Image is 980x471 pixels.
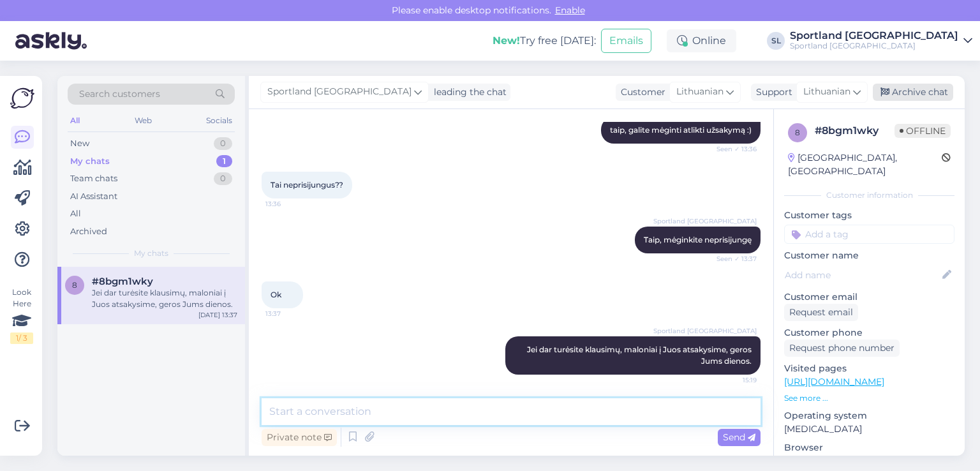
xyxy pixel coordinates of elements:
span: 13:37 [265,309,313,318]
div: My chats [70,155,110,168]
div: SL [767,32,785,50]
div: AI Assistant [70,190,117,203]
span: Search customers [79,87,160,101]
input: Add name [785,268,940,282]
div: [GEOGRAPHIC_DATA], [GEOGRAPHIC_DATA] [788,151,942,178]
div: Jei dar turėsite klausimų, maloniai į Juos atsakysime, geros Jums dienos. [92,287,237,310]
span: Sportland [GEOGRAPHIC_DATA] [653,216,757,226]
div: Request phone number [784,340,900,357]
div: 1 / 3 [10,333,33,344]
div: Web [132,112,154,129]
p: [MEDICAL_DATA] [784,422,954,436]
a: Sportland [GEOGRAPHIC_DATA]Sportland [GEOGRAPHIC_DATA] [790,31,972,51]
div: 0 [214,137,232,150]
span: Tai neprisijungus?? [271,180,343,190]
div: Request email [784,304,858,321]
span: Sportland [GEOGRAPHIC_DATA] [267,85,412,99]
span: My chats [134,248,168,259]
div: Sportland [GEOGRAPHIC_DATA] [790,31,958,41]
button: Emails [601,29,651,53]
span: taip, galite mėginti atlikti užsakymą :) [610,125,752,135]
span: Lithuanian [803,85,850,99]
div: 0 [214,172,232,185]
div: Customer information [784,190,954,201]
div: New [70,137,89,150]
b: New! [493,34,520,47]
p: Customer tags [784,209,954,222]
span: 15:19 [709,375,757,385]
div: Support [751,86,792,99]
span: Sportland [GEOGRAPHIC_DATA] [653,326,757,336]
img: Askly Logo [10,86,34,110]
p: Customer phone [784,326,954,340]
div: Customer [616,86,665,99]
div: 1 [216,155,232,168]
p: Chrome [TECHNICAL_ID] [784,454,954,468]
p: Customer name [784,249,954,262]
span: Offline [895,124,951,138]
span: 13:36 [265,199,313,209]
span: Seen ✓ 13:36 [709,144,757,154]
div: Online [667,29,736,52]
span: #8bgm1wky [92,276,153,287]
span: Send [723,431,755,443]
p: Operating system [784,409,954,422]
div: Look Here [10,287,33,344]
div: Try free [DATE]: [493,33,596,49]
p: See more ... [784,392,954,404]
span: Ok [271,290,281,299]
p: Visited pages [784,362,954,375]
span: Lithuanian [676,85,724,99]
span: Taip, mėginkite neprisijungę [644,235,752,244]
div: Socials [204,112,235,129]
p: Customer email [784,290,954,304]
div: leading the chat [429,86,507,99]
input: Add a tag [784,225,954,244]
span: 8 [72,280,77,290]
div: Private note [262,429,337,446]
a: [URL][DOMAIN_NAME] [784,376,884,387]
div: All [68,112,82,129]
div: All [70,207,81,220]
p: Browser [784,441,954,454]
div: [DATE] 13:37 [198,310,237,320]
span: Enable [551,4,589,16]
span: 8 [795,128,800,137]
div: Archived [70,225,107,238]
div: Sportland [GEOGRAPHIC_DATA] [790,41,958,51]
span: Seen ✓ 13:37 [709,254,757,264]
div: # 8bgm1wky [815,123,895,138]
div: Team chats [70,172,117,185]
span: Jei dar turėsite klausimų, maloniai į Juos atsakysime, geros Jums dienos. [527,345,754,366]
div: Archive chat [873,84,953,101]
